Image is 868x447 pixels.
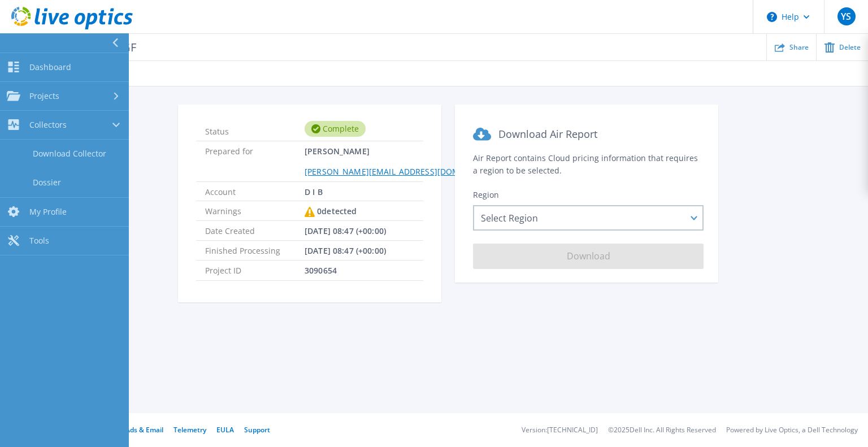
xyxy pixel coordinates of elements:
span: Date Created [205,221,305,240]
span: Account [205,182,305,201]
span: 3090654 [305,261,337,280]
div: Select Region [473,205,704,231]
span: Collectors [29,120,67,130]
span: Status [205,121,305,136]
span: My Profile [29,207,67,217]
a: Ads & Email [125,425,163,435]
span: Region [473,189,499,200]
span: YS [841,12,851,21]
span: Finished Processing [205,241,305,260]
span: Warnings [205,201,305,220]
span: Delete [839,44,861,51]
span: Download Air Report [498,127,597,141]
li: © 2025 Dell Inc. All Rights Reserved [608,427,716,434]
a: [PERSON_NAME][EMAIL_ADDRESS][DOMAIN_NAME] [305,166,504,177]
div: Complete [305,121,366,137]
span: Tools [29,236,49,246]
span: Share [789,44,809,51]
span: Air Report contains Cloud pricing information that requires a region to be selected. [473,153,698,176]
span: Projects [29,91,59,101]
li: Version: [TECHNICAL_ID] [522,427,598,434]
span: Project ID [205,261,305,280]
span: [DATE] 08:47 (+00:00) [305,241,386,260]
span: D I B [305,182,323,201]
a: Support [244,425,270,435]
span: Prepared for [205,141,305,181]
li: Powered by Live Optics, a Dell Technology [726,427,858,434]
span: [PERSON_NAME] [305,141,504,181]
a: Telemetry [173,425,206,435]
span: [DATE] 08:47 (+00:00) [305,221,386,240]
button: Download [473,244,704,269]
div: 0 detected [305,201,357,222]
span: Dashboard [29,62,71,72]
a: EULA [216,425,234,435]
